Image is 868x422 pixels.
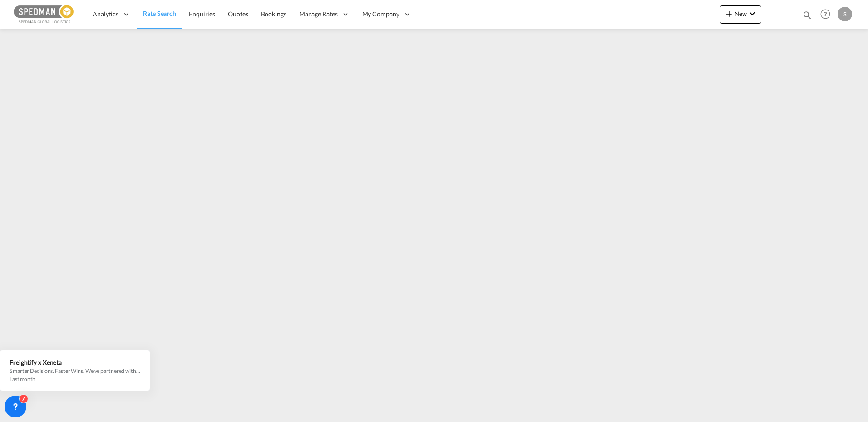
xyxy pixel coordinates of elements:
[818,6,833,22] span: Help
[818,6,838,23] div: Help
[747,8,758,19] md-icon: icon-chevron-down
[724,8,735,19] md-icon: icon-plus 400-fg
[838,7,852,21] div: S
[189,10,215,18] span: Enquiries
[143,10,176,17] span: Rate Search
[802,10,812,24] div: icon-magnify
[228,10,248,18] span: Quotes
[720,5,761,24] button: icon-plus 400-fgNewicon-chevron-down
[362,10,399,19] span: My Company
[299,10,338,19] span: Manage Rates
[93,10,118,19] span: Analytics
[802,10,812,20] md-icon: icon-magnify
[14,4,75,25] img: c12ca350ff1b11efb6b291369744d907.png
[261,10,286,18] span: Bookings
[724,10,758,17] span: New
